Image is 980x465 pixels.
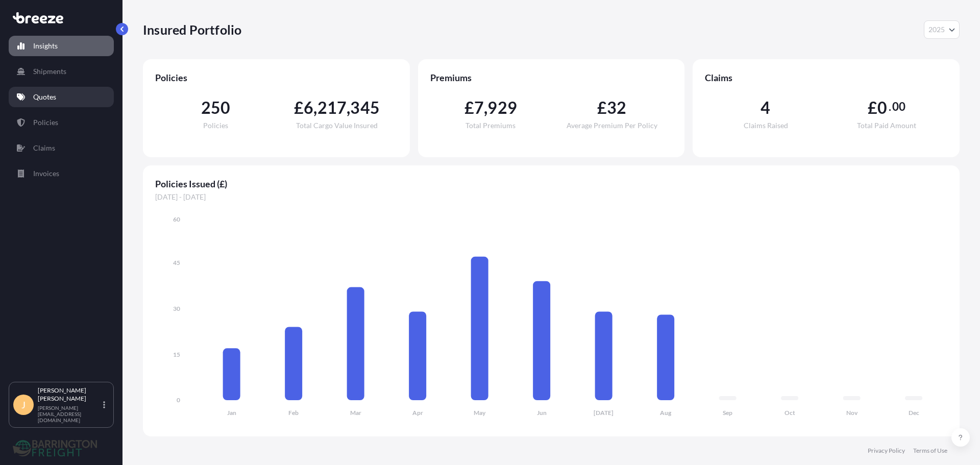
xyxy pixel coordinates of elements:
[155,178,947,190] span: Policies Issued (£)
[317,100,347,116] span: 217
[296,122,378,129] span: Total Cargo Value Insured
[21,400,26,410] span: J
[38,405,101,423] p: [PERSON_NAME][EMAIL_ADDRESS][DOMAIN_NAME]
[173,215,180,223] tspan: 60
[350,100,380,116] span: 345
[201,100,231,116] span: 250
[9,163,114,184] a: Invoices
[877,100,887,116] span: 0
[288,409,299,417] tspan: Feb
[465,122,516,129] span: Total Premiums
[143,21,241,38] p: Insured Portfolio
[155,71,398,84] span: Policies
[173,305,180,312] tspan: 30
[892,103,905,111] span: 00
[304,100,313,116] span: 6
[723,409,732,417] tspan: Sep
[868,447,905,455] a: Privacy Policy
[761,100,770,116] span: 4
[597,100,607,116] span: £
[9,61,114,82] a: Shipments
[38,386,101,403] p: [PERSON_NAME] [PERSON_NAME]
[846,409,858,417] tspan: Nov
[33,143,55,153] p: Claims
[474,409,486,417] tspan: May
[9,138,114,158] a: Claims
[567,122,657,129] span: Average Premium Per Policy
[607,100,626,116] span: 32
[13,440,97,456] img: organization-logo
[203,122,228,129] span: Policies
[177,396,180,404] tspan: 0
[909,409,919,417] tspan: Dec
[660,409,672,417] tspan: Aug
[928,25,945,35] span: 2025
[430,71,673,84] span: Premiums
[33,41,58,51] p: Insights
[173,259,180,266] tspan: 45
[487,100,517,116] span: 929
[857,122,916,129] span: Total Paid Amount
[350,409,361,417] tspan: Mar
[594,409,614,417] tspan: [DATE]
[33,168,59,179] p: Invoices
[294,100,304,116] span: £
[9,112,114,133] a: Policies
[537,409,547,417] tspan: Jun
[9,36,114,56] a: Insights
[924,20,960,39] button: Year Selector
[705,71,947,84] span: Claims
[464,100,474,116] span: £
[33,117,58,128] p: Policies
[173,351,180,358] tspan: 15
[484,100,487,116] span: ,
[227,409,236,417] tspan: Jan
[33,66,66,77] p: Shipments
[744,122,788,129] span: Claims Raised
[412,409,423,417] tspan: Apr
[785,409,795,417] tspan: Oct
[889,103,891,111] span: .
[33,92,56,102] p: Quotes
[155,192,947,202] span: [DATE] - [DATE]
[913,447,947,455] a: Terms of Use
[474,100,484,116] span: 7
[347,100,350,116] span: ,
[9,87,114,107] a: Quotes
[313,100,317,116] span: ,
[868,100,877,116] span: £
